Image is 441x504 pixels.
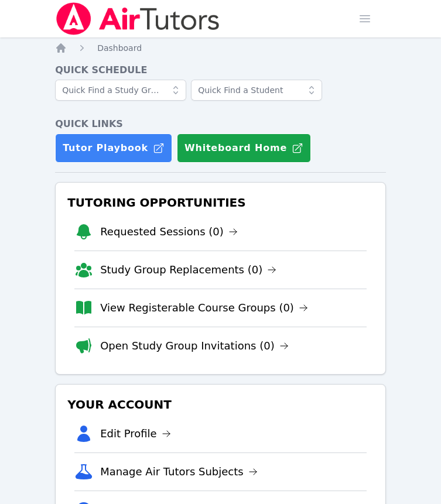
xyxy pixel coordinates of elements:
nav: Breadcrumb [55,42,386,54]
h4: Quick Schedule [55,63,386,77]
input: Quick Find a Study Group [55,80,186,101]
a: Tutor Playbook [55,133,172,163]
h3: Tutoring Opportunities [65,192,376,213]
h4: Quick Links [55,117,386,131]
a: Study Group Replacements (0) [100,262,276,278]
img: Air Tutors [55,2,221,35]
a: View Registerable Course Groups (0) [100,300,308,316]
a: Requested Sessions (0) [100,224,238,240]
a: Edit Profile [100,426,171,442]
a: Manage Air Tutors Subjects [100,464,258,480]
span: Dashboard [97,43,142,53]
button: Whiteboard Home [177,133,311,163]
h3: Your Account [65,394,376,415]
a: Open Study Group Invitations (0) [100,338,289,354]
a: Dashboard [97,42,142,54]
input: Quick Find a Student [191,80,322,101]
